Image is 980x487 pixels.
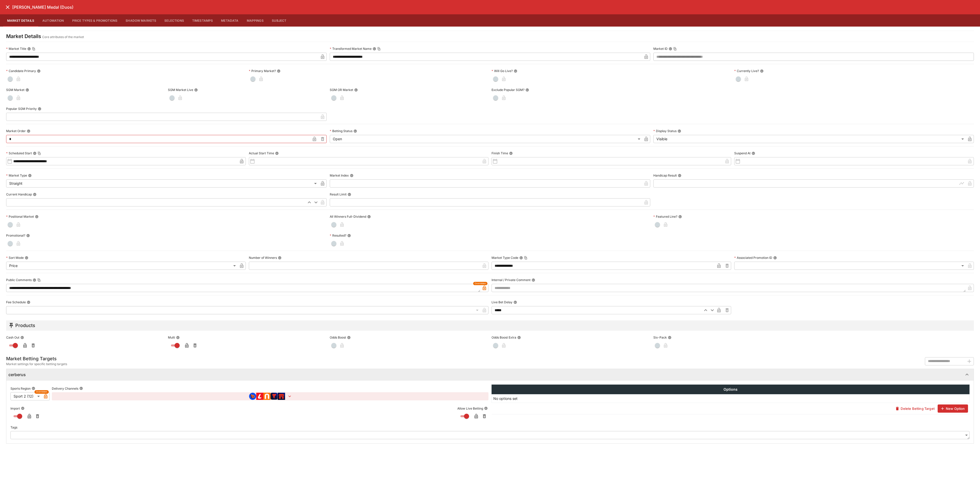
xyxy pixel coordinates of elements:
[6,69,36,73] p: Candidate Primary
[330,129,352,133] p: Betting Status
[6,107,37,111] p: Popular SGM Priority
[27,129,30,133] button: Market Order
[10,406,20,411] p: Import
[330,173,349,178] p: Market Index
[6,192,32,196] p: Current Handicap
[27,300,30,304] button: Fee Schedule
[475,282,486,285] span: Overridden
[517,336,521,339] button: Odds Boost Extra
[350,174,353,177] button: Market Index
[33,278,36,282] button: Public CommentsCopy To Clipboard
[457,406,483,411] p: Allow Live Betting
[268,14,291,27] button: Subject
[6,233,25,238] p: Promotional?
[6,256,24,260] p: Sort Mode
[653,47,668,51] p: Market ID
[32,387,35,390] button: Sports Region
[278,256,281,260] button: Number of Winners
[121,14,160,27] button: Shadow Markets
[6,88,24,92] p: SGM Market
[760,69,764,73] button: Currently Live?
[10,386,31,391] p: Sports Region
[734,69,759,73] p: Currently Live?
[36,390,47,393] span: Overridden
[330,335,346,340] p: Odds Boost
[669,47,672,51] button: Market IDCopy To Clipboard
[10,425,17,430] p: Tags
[492,256,518,260] p: Market Type Code
[25,256,28,260] button: Sort Mode
[160,14,188,27] button: Selections
[6,33,41,40] h4: Market Details
[249,256,277,260] p: Number of Winners
[330,192,347,196] p: Result Limit
[524,256,528,260] button: Copy To Clipboard
[330,135,642,143] div: Open
[249,151,274,155] p: Actual Start Time
[678,215,682,218] button: Featured Line?
[752,152,755,155] button: Suspend At
[38,152,41,155] button: Copy To Clipboard
[35,215,39,218] button: Positional Market
[673,47,677,51] button: Copy To Clipboard
[27,47,31,51] button: Market TitleCopy To Clipboard
[20,336,24,339] button: Cash Out
[492,88,524,92] p: Exclude Popular SGM?
[773,256,777,260] button: Associated Promotion ID
[6,179,318,188] div: Straight
[678,174,681,177] button: Handicap Result
[892,404,937,413] button: Delete Betting Target
[33,193,36,196] button: Current Handicap
[263,393,271,400] img: brand
[33,152,36,155] button: Scheduled StartCopy To Clipboard
[6,151,32,155] p: Scheduled Start
[217,14,242,27] button: Metadata
[256,393,263,400] img: brand
[38,14,68,27] button: Automation
[6,173,27,178] p: Market Type
[653,135,966,143] div: Visible
[653,129,677,133] p: Display Status
[492,151,508,155] p: Finish Time
[79,387,83,390] button: Delivery Channels
[15,322,35,328] h5: Products
[278,393,285,400] img: brand
[3,3,12,12] button: close
[168,88,193,92] p: SGM Market Live
[194,88,198,92] button: SGM Market Live
[734,151,751,155] p: Suspend At
[354,88,358,92] button: SGM OR Market
[347,336,351,339] button: Odds Boost
[249,393,256,400] img: brand
[377,47,381,51] button: Copy To Clipboard
[277,69,280,73] button: Primary Market?
[3,14,38,27] button: Market Details
[12,5,73,10] h6: [PERSON_NAME] Medal (Duos)
[52,386,78,391] p: Delivery Channels
[28,174,32,177] button: Market Type
[519,256,523,260] button: Market Type CodeCopy To Clipboard
[6,300,26,304] p: Fee Schedule
[492,394,970,403] td: No options set
[6,356,67,362] h5: Market Betting Targets
[653,214,677,219] p: Featured Line?
[32,47,35,51] button: Copy To Clipboard
[10,392,42,400] div: Sport 2 (12)
[734,256,772,260] p: Associated Promotion ID
[8,372,26,377] h6: cerberus
[176,336,180,339] button: Multi
[330,233,346,238] p: Resulted?
[653,173,677,178] p: Handicap Result
[6,129,26,133] p: Market Order
[492,300,512,304] p: Live Bet Delay
[188,14,217,27] button: Timestamps
[484,407,488,410] button: Allow Live Betting
[532,278,535,282] button: Internal / Private Comment
[37,278,41,282] button: Copy To Clipboard
[492,69,513,73] p: Will Go Live?
[168,335,175,340] p: Multi
[68,14,122,27] button: Price Types & Promotions
[525,88,529,92] button: Exclude Popular SGM?
[330,47,372,51] p: Transformed Market Name
[6,362,67,367] span: Market settings for specific betting targets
